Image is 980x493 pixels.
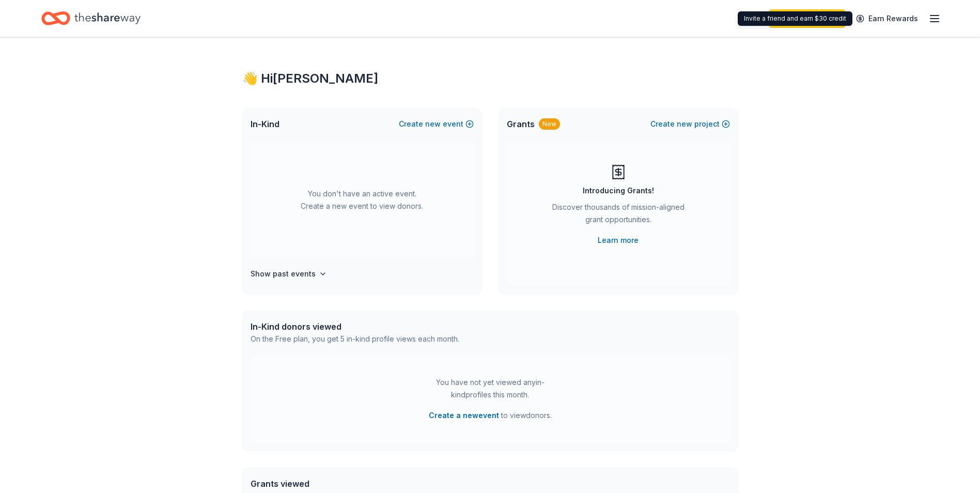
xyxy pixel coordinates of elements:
[251,320,459,333] div: In-Kind donors viewed
[548,201,689,230] div: Discover thousands of mission-aligned grant opportunities.
[598,234,639,246] a: Learn more
[583,184,654,197] div: Introducing Grants!
[677,118,692,130] span: new
[251,268,327,280] button: Show past events
[650,118,730,130] button: Createnewproject
[539,118,560,130] div: New
[850,9,924,28] a: Earn Rewards
[251,333,459,345] div: On the Free plan, you get 5 in-kind profile views each month.
[425,118,441,130] span: new
[738,11,852,26] div: Invite a friend and earn $30 credit
[399,118,474,130] button: Createnewevent
[429,409,499,422] button: Create a newevent
[41,6,141,30] a: Home
[251,118,279,130] span: In-Kind
[251,141,474,259] div: You don't have an active event. Create a new event to view donors.
[242,70,738,87] div: 👋 Hi [PERSON_NAME]
[426,376,555,401] div: You have not yet viewed any in-kind profiles this month.
[251,477,454,490] div: Grants viewed
[507,118,535,130] span: Grants
[251,268,316,280] h4: Show past events
[429,409,552,422] span: to view donors .
[769,9,846,28] a: Start free trial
